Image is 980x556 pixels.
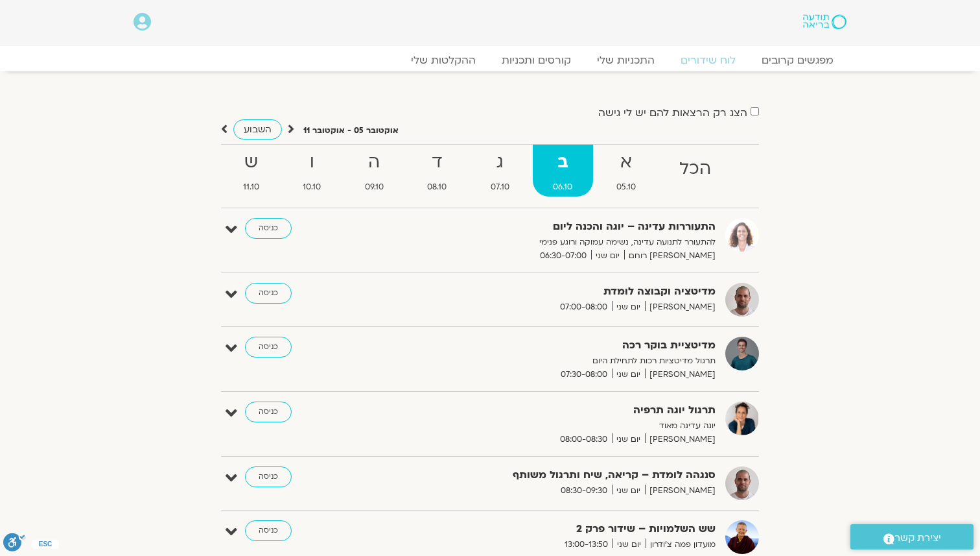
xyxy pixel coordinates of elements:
p: יוגה עדינה מאוד [398,419,716,433]
span: 08.10 [407,180,468,194]
strong: א [596,148,657,177]
a: כניסה [245,466,292,487]
strong: ש [222,148,280,177]
span: 13:00-13:50 [560,538,612,551]
a: ה09.10 [344,145,404,197]
strong: התעוררות עדינה – יוגה והכנה ליום [398,218,716,236]
strong: ד [407,148,468,177]
p: אוקטובר 05 - אוקטובר 11 [303,124,399,138]
span: מועדון פמה צ'ודרון [646,538,716,551]
a: השבוע [233,119,282,139]
span: 07:30-08:00 [556,368,612,381]
strong: ב [533,148,594,177]
span: יום שני [612,484,645,498]
a: ג07.10 [470,145,530,197]
strong: מדיטציה וקבוצה לומדת [398,283,716,300]
span: [PERSON_NAME] [645,484,716,498]
a: כניסה [245,283,292,304]
strong: תרגול יוגה תרפיה [398,402,716,419]
span: יום שני [612,433,645,446]
a: התכניות שלי [584,54,668,67]
strong: ה [344,148,404,177]
p: להתעורר לתנועה עדינה, נשימה עמוקה ורוגע פנימי [398,236,716,249]
span: 06:30-07:00 [535,249,591,263]
span: 09.10 [344,180,404,194]
span: 08:00-08:30 [555,433,612,446]
span: 08:30-09:30 [556,484,612,498]
label: הצג רק הרצאות להם יש לי גישה [598,107,747,119]
a: מפגשים קרובים [749,54,846,67]
a: כניסה [245,520,292,541]
a: קורסים ותכניות [489,54,584,67]
span: 11.10 [222,180,280,194]
a: ההקלטות שלי [398,54,489,67]
span: 07.10 [470,180,530,194]
span: [PERSON_NAME] [645,368,716,381]
a: א05.10 [596,145,657,197]
span: יום שני [612,538,646,551]
span: יצירת קשר [894,529,941,547]
a: כניסה [245,337,292,357]
span: [PERSON_NAME] [645,300,716,314]
span: [PERSON_NAME] רוחם [624,249,716,263]
span: [PERSON_NAME] [645,433,716,446]
span: 10.10 [283,180,342,194]
a: ש11.10 [222,145,280,197]
strong: ו [283,148,342,177]
a: ד08.10 [407,145,468,197]
a: כניסה [245,218,292,239]
strong: הכל [659,154,732,184]
span: 05.10 [596,180,657,194]
span: השבוע [244,123,272,136]
a: יצירת קשר [850,524,974,550]
a: ב06.10 [533,145,594,197]
a: הכל [659,145,732,197]
span: יום שני [612,300,645,314]
strong: ג [470,148,530,177]
span: 07:00-08:00 [555,300,612,314]
strong: סנגהה לומדת – קריאה, שיח ותרגול משותף [398,466,716,484]
strong: שש השלמויות – שידור פרק 2 [398,520,716,538]
strong: מדיטציית בוקר רכה [398,337,716,354]
a: כניסה [245,402,292,422]
span: יום שני [612,368,645,381]
span: 06.10 [533,180,594,194]
nav: Menu [134,54,846,67]
a: ו10.10 [283,145,342,197]
a: לוח שידורים [668,54,749,67]
p: תרגול מדיטציות רכות לתחילת היום [398,354,716,368]
span: יום שני [591,249,624,263]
